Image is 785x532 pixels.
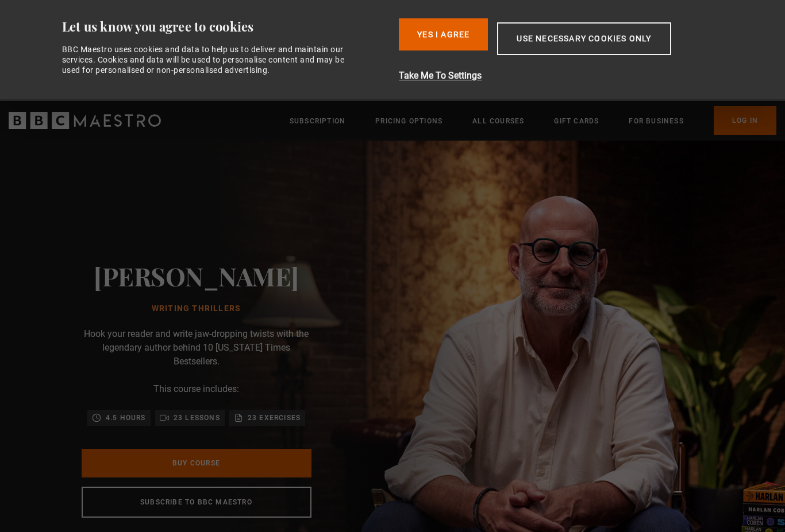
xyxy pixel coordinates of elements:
p: 4.5 hours [106,412,146,424]
a: All Courses [472,115,524,127]
div: Let us know you agree to cookies [62,18,390,35]
p: This course includes: [153,382,239,396]
button: Yes I Agree [399,18,488,51]
a: Pricing Options [375,115,442,127]
a: Gift Cards [554,115,599,127]
a: Buy Course [82,449,311,477]
a: Subscription [290,115,345,127]
button: Use necessary cookies only [497,22,671,55]
a: For business [629,115,683,127]
p: 23 lessons [174,412,220,424]
div: BBC Maestro uses cookies and data to help us to deliver and maintain our services. Cookies and da... [62,44,357,76]
a: Log In [714,106,776,135]
p: Hook your reader and write jaw-dropping twists with the legendary author behind 10 [US_STATE] Tim... [82,327,311,368]
button: Take Me To Settings [399,69,732,83]
p: 23 exercises [248,412,301,424]
nav: Primary [290,106,776,135]
h1: Writing Thrillers [94,304,299,313]
svg: BBC Maestro [9,112,161,129]
h2: [PERSON_NAME] [94,261,299,290]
